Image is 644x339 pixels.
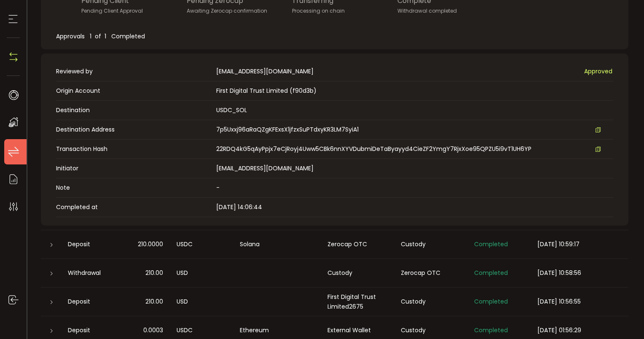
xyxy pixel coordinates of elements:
[61,268,111,278] div: Withdrawal
[56,164,212,173] span: Initiator
[394,239,467,249] div: Custody
[56,183,212,192] span: Note
[321,326,394,335] div: External Wallet
[61,326,111,335] div: Deposit
[537,326,581,334] span: [DATE] 01:56:29
[187,7,292,15] div: Awaiting Zerocap confirmation
[321,268,394,278] div: Custody
[56,86,212,95] span: Origin Account
[321,292,394,312] div: First Digital Trust Limited2675
[216,125,359,134] span: 7p5Uxxj96aRaQZgKFExsX1jfzxSuPTdxyKR3LM7SyiA1
[474,326,508,334] span: Completed
[216,183,220,192] span: -
[216,86,317,95] span: First Digital Trust Limited (f90d3b)
[143,326,163,335] span: 0.0003
[602,299,644,339] iframe: Chat Widget
[170,268,233,278] div: USD
[474,269,508,277] span: Completed
[56,145,212,153] span: Transaction Hash
[56,32,145,40] span: Approvals 1 of 1 Completed
[216,106,247,114] span: USDC_SOL
[584,67,612,76] span: Approved
[537,269,581,277] span: [DATE] 10:58:56
[394,326,467,335] div: Custody
[216,203,262,211] span: [DATE] 14:06:44
[81,7,187,15] div: Pending Client Approval
[537,297,581,306] span: [DATE] 10:56:55
[233,326,321,335] div: Ethereum
[216,67,314,76] span: [EMAIL_ADDRESS][DOMAIN_NAME]
[537,240,580,248] span: [DATE] 10:59:17
[61,239,111,249] div: Deposit
[321,239,394,249] div: Zerocap OTC
[170,239,233,249] div: USDC
[397,7,457,15] div: Withdrawal completed
[170,326,233,335] div: USDC
[394,268,467,278] div: Zerocap OTC
[145,297,163,307] span: 210.00
[394,297,467,307] div: Custody
[474,240,508,248] span: Completed
[7,51,20,63] img: N4P5cjLOiQAAAABJRU5ErkJggg==
[61,297,111,307] div: Deposit
[474,297,508,306] span: Completed
[292,7,397,15] div: Processing on chain
[56,67,212,76] span: Reviewed by
[138,239,163,249] span: 210.0000
[56,125,212,134] span: Destination Address
[216,145,531,153] span: 22RDQ4kG5qAyPpjx7eCjRoyj4Uww5CBk6nnXYVDubmiDeTaByayyd4CieZF2YmgY7RjxXoe95QPZU5i9vT1UH6YP
[216,164,314,172] span: [EMAIL_ADDRESS][DOMAIN_NAME]
[145,268,163,278] span: 210.00
[233,239,321,249] div: Solana
[56,106,212,115] span: Destination
[170,297,233,307] div: USD
[56,203,212,212] span: Completed at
